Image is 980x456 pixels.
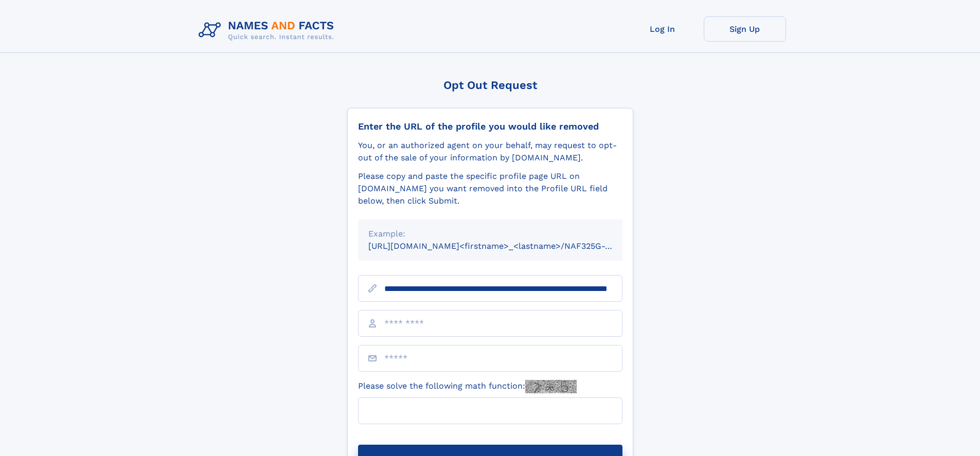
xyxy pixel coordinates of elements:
img: Logo Names and Facts [194,16,343,44]
div: You, or an authorized agent on your behalf, may request to opt-out of the sale of your informatio... [358,139,622,164]
div: Please copy and paste the specific profile page URL on [DOMAIN_NAME] you want removed into the Pr... [358,170,622,207]
div: Enter the URL of the profile you would like removed [358,121,622,132]
label: Please solve the following math function: [358,380,577,393]
div: Example: [368,228,612,240]
a: Sign Up [704,16,786,42]
div: Opt Out Request [347,79,633,92]
a: Log In [621,16,704,42]
small: [URL][DOMAIN_NAME]<firstname>_<lastname>/NAF325G-xxxxxxxx [368,241,642,251]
